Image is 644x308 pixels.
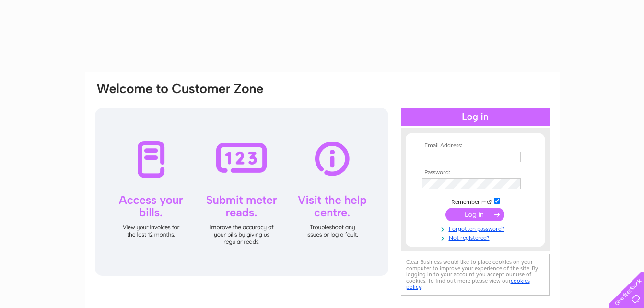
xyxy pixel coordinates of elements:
[422,224,531,233] a: Forgotten password?
[401,254,550,296] div: Clear Business would like to place cookies on your computer to improve your experience of the sit...
[422,233,531,242] a: Not registered?
[420,196,531,206] td: Remember me?
[406,277,530,290] a: cookies policy
[420,142,531,149] th: Email Address:
[445,208,504,221] input: Submit
[420,169,531,176] th: Password:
